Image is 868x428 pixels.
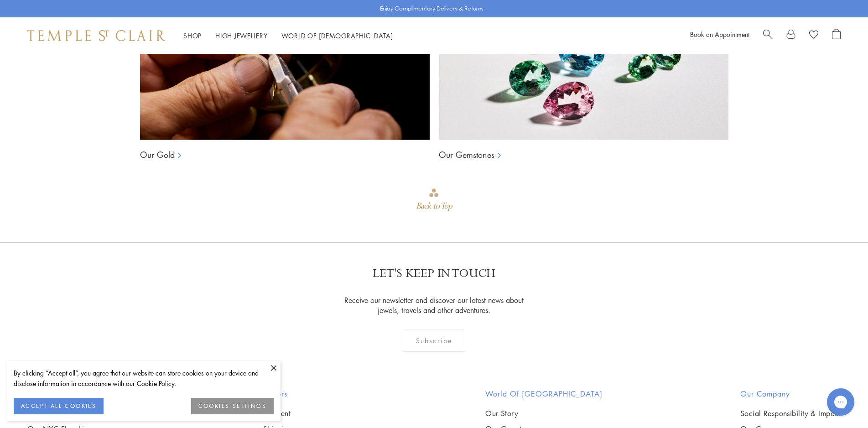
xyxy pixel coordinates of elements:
[832,29,841,42] a: Open Shopping Bag
[809,29,818,42] a: View Wishlist
[403,329,465,352] div: Subscribe
[14,368,274,389] div: By clicking “Accept all”, you agree that our website can store cookies on your device and disclos...
[14,398,104,414] button: ACCEPT ALL COOKIES
[485,408,603,418] a: Our Story
[690,30,749,39] a: Book an Appointment
[263,408,348,418] a: Payment
[740,388,841,399] h2: Our Company
[27,30,165,41] img: Temple St. Clair
[342,295,526,315] p: Receive our newsletter and discover our latest news about jewels, travels and other adventures.
[416,188,452,214] div: Go to top
[373,266,495,282] p: LET'S KEEP IN TOUCH
[740,408,841,418] a: Social Responsibility & Impact
[822,385,859,419] iframe: Gorgias live chat messenger
[263,388,348,399] h2: Orders
[763,29,773,42] a: Search
[140,149,175,160] a: Our Gold
[183,30,393,42] nav: Main navigation
[183,31,202,40] a: ShopShop
[485,388,603,399] h2: World of [GEOGRAPHIC_DATA]
[191,398,274,414] button: COOKIES SETTINGS
[439,149,494,160] a: Our Gemstones
[416,198,452,214] div: Back to Top
[215,31,268,40] a: High JewelleryHigh Jewellery
[380,4,483,13] p: Enjoy Complimentary Delivery & Returns
[281,31,393,40] a: World of [DEMOGRAPHIC_DATA]World of [DEMOGRAPHIC_DATA]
